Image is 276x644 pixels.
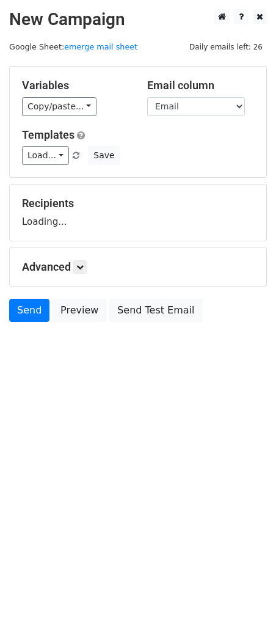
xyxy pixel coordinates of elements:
a: Daily emails left: 26 [185,42,267,51]
div: Loading... [22,197,254,229]
h5: Email column [147,79,254,92]
small: Google Sheet: [9,42,137,51]
a: emerge mail sheet [64,42,137,51]
a: Load... [22,146,69,165]
a: Send [9,299,49,322]
button: Save [88,146,120,165]
a: Templates [22,128,74,141]
h5: Advanced [22,260,254,274]
a: Copy/paste... [22,97,96,116]
a: Send Test Email [109,299,202,322]
a: Preview [53,299,106,322]
h2: New Campaign [9,9,267,30]
h5: Variables [22,79,129,92]
span: Daily emails left: 26 [185,40,267,54]
h5: Recipients [22,197,254,210]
